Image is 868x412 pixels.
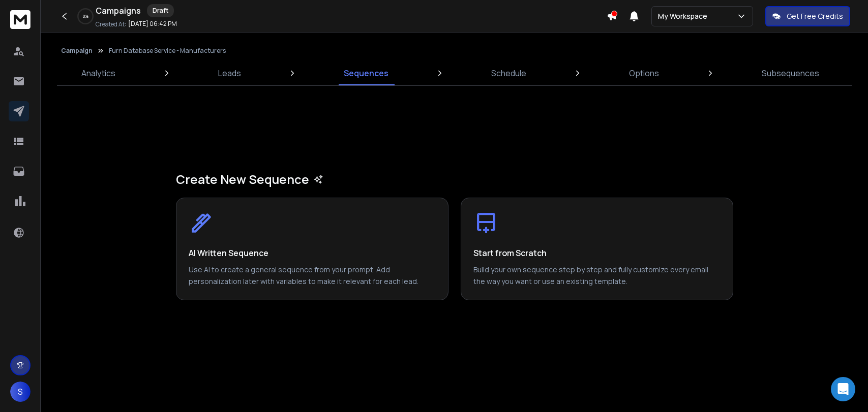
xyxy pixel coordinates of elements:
h1: Campaigns [96,5,141,17]
button: Get Free Credits [765,6,850,26]
h3: AI Written Sequence [189,248,268,258]
a: Sequences [338,61,395,85]
p: Sequences [344,67,388,79]
p: Get Free Credits [787,11,843,21]
a: Analytics [75,61,122,85]
p: [DATE] 06:42 PM [128,20,177,28]
h1: Create New Sequence [176,171,733,187]
button: AI Written SequenceUse AI to create a general sequence from your prompt. Add personalization late... [176,198,448,300]
button: S [10,382,31,402]
p: Furn Database Service - Manufacturers [109,47,226,55]
a: Options [623,61,665,85]
p: Schedule [491,67,526,79]
p: Use AI to create a general sequence from your prompt. Add personalization later with variables to... [189,264,436,288]
p: Options [629,67,659,79]
a: Subsequences [756,61,825,85]
p: 0 % [83,13,88,19]
a: Leads [212,61,247,85]
p: My Workspace [658,11,711,21]
button: Start from ScratchBuild your own sequence step by step and fully customize every email the way yo... [461,198,733,300]
p: Leads [218,67,241,79]
h3: Start from Scratch [473,248,547,258]
p: Build your own sequence step by step and fully customize every email the way you want or use an e... [473,264,721,288]
p: Subsequences [762,67,819,79]
div: Open Intercom Messenger [831,377,855,401]
p: Analytics [81,67,115,79]
a: Schedule [485,61,532,85]
p: Created At: [96,20,126,28]
button: Campaign [61,47,93,55]
div: Draft [147,4,174,17]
